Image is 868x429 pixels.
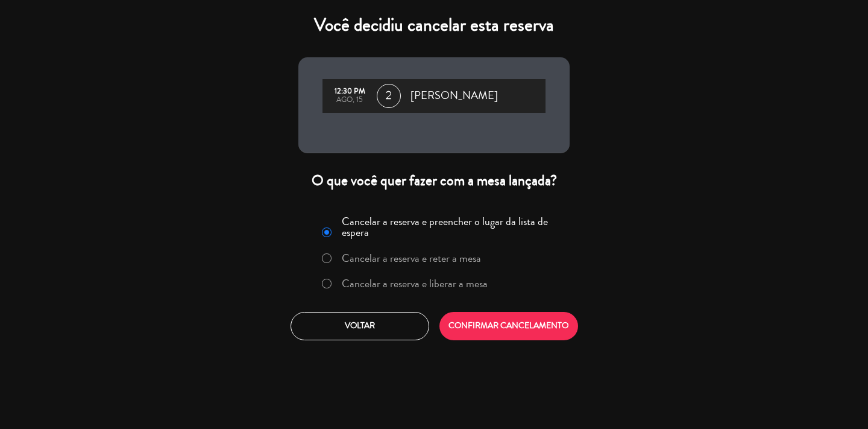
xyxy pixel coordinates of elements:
div: ago, 15 [329,96,371,104]
span: 2 [377,84,401,108]
label: Cancelar a reserva e liberar a mesa [342,278,488,289]
button: Voltar [291,312,429,340]
span: [PERSON_NAME] [410,87,498,105]
div: O que você quer fazer com a mesa lançada? [298,171,570,190]
div: 12:30 PM [329,87,371,96]
label: Cancelar a reserva e preencher o lugar da lista de espera [342,216,562,238]
label: Cancelar a reserva e reter a mesa [342,253,481,264]
h4: Você decidiu cancelar esta reserva [298,14,570,36]
button: CONFIRMAR CANCELAMENTO [439,312,578,340]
